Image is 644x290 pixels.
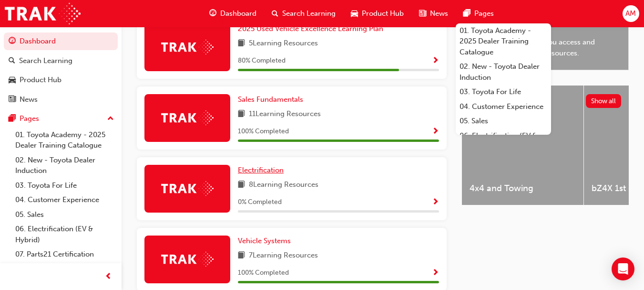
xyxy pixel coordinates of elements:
[9,37,16,46] span: guage-icon
[456,59,551,85] a: 02. New - Toyota Dealer Induction
[238,55,286,66] span: 80 % Completed
[432,196,439,208] button: Show Progress
[4,31,118,110] button: DashboardSearch LearningProduct HubNews
[4,91,118,108] a: News
[623,5,639,22] button: AM
[432,55,439,67] button: Show Progress
[11,153,118,178] a: 02. New - Toyota Dealer Induction
[432,267,439,279] button: Show Progress
[456,23,551,60] a: 01. Toyota Academy - 2025 Dealer Training Catalogue
[20,75,61,86] div: Product Hub
[432,198,439,207] span: Show Progress
[4,52,118,70] a: Search Learning
[238,23,387,34] a: 2025 Used Vehicle Excellence Learning Plan
[4,32,118,50] a: Dashboard
[456,85,551,99] a: 03. Toyota For Life
[11,247,118,262] a: 07. Parts21 Certification
[238,38,245,50] span: book-icon
[220,8,256,19] span: Dashboard
[107,113,114,125] span: up-icon
[249,250,318,262] span: 7 Learning Resources
[362,8,404,19] span: Product Hub
[20,94,38,105] div: News
[249,179,318,191] span: 8 Learning Resources
[9,57,15,65] span: search-icon
[11,262,118,277] a: 08. Service Training
[11,128,118,153] a: 01. Toyota Academy - 2025 Dealer Training Catalogue
[432,126,439,138] button: Show Progress
[20,113,39,124] div: Pages
[264,4,343,23] a: search-iconSearch Learning
[238,24,383,33] span: 2025 Used Vehicle Excellence Learning Plan
[4,110,118,128] button: Pages
[343,4,411,23] a: car-iconProduct Hub
[586,94,622,108] button: Show all
[202,4,264,23] a: guage-iconDashboard
[161,40,214,54] img: Trak
[474,8,494,19] span: Pages
[11,222,118,247] a: 06. Electrification (EV & Hybrid)
[19,55,72,66] div: Search Learning
[625,8,636,19] span: AM
[272,8,278,20] span: search-icon
[238,95,303,104] span: Sales Fundamentals
[238,166,284,174] span: Electrification
[462,86,583,205] a: 4x4 and Towing
[238,197,282,208] span: 0 % Completed
[432,128,439,136] span: Show Progress
[456,4,501,23] a: pages-iconPages
[238,179,245,191] span: book-icon
[4,71,118,89] a: Product Hub
[5,3,81,24] img: Trak
[11,178,118,193] a: 03. Toyota For Life
[249,38,318,50] span: 5 Learning Resources
[105,271,112,283] span: prev-icon
[456,99,551,114] a: 04. Customer Experience
[238,108,245,120] span: book-icon
[11,193,118,207] a: 04. Customer Experience
[9,76,16,85] span: car-icon
[351,8,358,20] span: car-icon
[11,207,118,222] a: 05. Sales
[249,108,321,120] span: 11 Learning Resources
[238,236,291,245] span: Vehicle Systems
[9,115,16,123] span: pages-icon
[9,96,16,104] span: news-icon
[430,8,448,19] span: News
[432,269,439,278] span: Show Progress
[456,129,551,154] a: 06. Electrification (EV & Hybrid)
[238,268,289,279] span: 100 % Completed
[161,110,214,125] img: Trak
[238,165,287,176] a: Electrification
[238,236,295,247] a: Vehicle Systems
[456,114,551,129] a: 05. Sales
[282,8,336,19] span: Search Learning
[209,8,216,20] span: guage-icon
[419,8,426,20] span: news-icon
[161,181,214,196] img: Trak
[161,252,214,267] img: Trak
[411,4,456,23] a: news-iconNews
[238,126,289,137] span: 100 % Completed
[238,250,245,262] span: book-icon
[238,94,307,105] a: Sales Fundamentals
[432,57,439,65] span: Show Progress
[612,258,634,280] div: Open Intercom Messenger
[470,183,576,194] span: 4x4 and Towing
[463,8,470,20] span: pages-icon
